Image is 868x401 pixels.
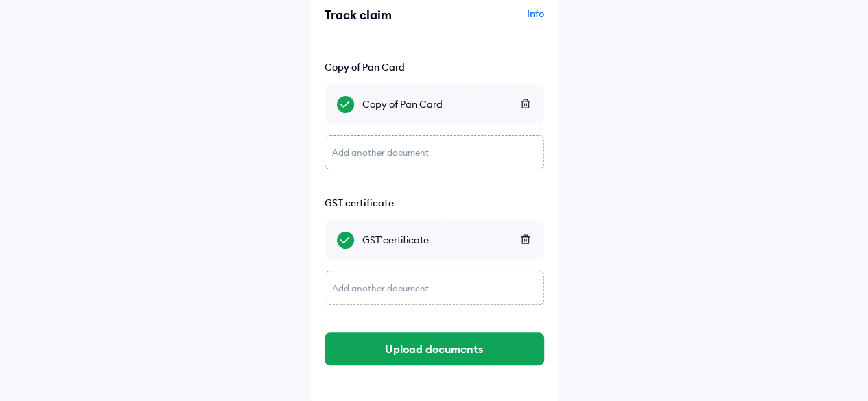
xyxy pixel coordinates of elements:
div: Add another document [325,271,544,305]
div: GST` certificate [362,233,532,247]
div: Track claim [325,7,431,23]
div: Add another document [325,135,544,169]
div: Info [438,7,544,33]
div: GST certificate [325,197,544,209]
button: Upload documents [325,332,544,365]
div: Copy of Pan Card [362,97,532,111]
div: Copy of Pan Card [325,61,544,73]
